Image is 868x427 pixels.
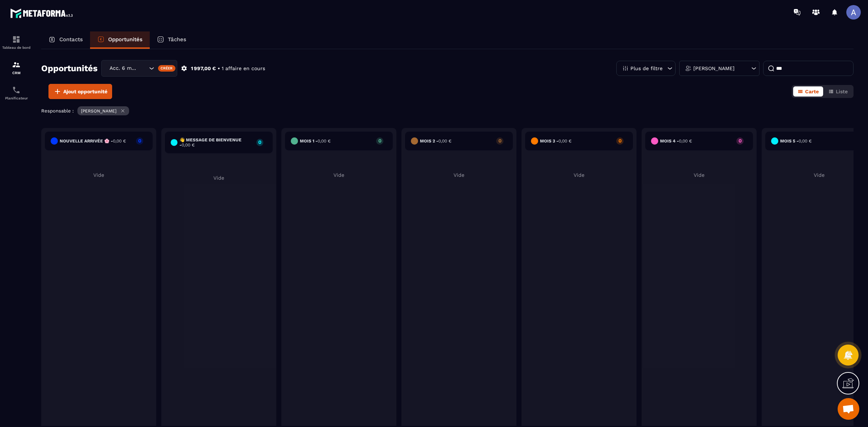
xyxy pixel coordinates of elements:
[630,66,663,71] p: Plus de filtre
[222,65,265,72] p: 1 affaire en cours
[113,138,126,144] span: 0,00 €
[2,80,31,106] a: schedulerschedulerPlanificateur
[318,138,331,144] span: 0,00 €
[150,31,193,49] a: Tâches
[59,36,83,43] p: Contacts
[2,30,31,55] a: formationformationTableau de bord
[824,86,852,97] button: Liste
[158,65,176,72] div: Créer
[805,89,819,94] span: Carte
[12,60,21,69] img: formation
[41,31,90,49] a: Contacts
[108,36,142,43] p: Opportunités
[438,138,451,144] span: 0,00 €
[300,138,331,144] h6: Mois 1 -
[693,66,735,71] p: [PERSON_NAME]
[12,35,21,44] img: formation
[2,96,31,100] p: Planificateur
[165,175,273,181] p: Vide
[256,140,263,145] p: 0
[405,172,513,178] p: Vide
[540,138,571,144] h6: Mois 3 -
[12,86,21,94] img: scheduler
[179,137,253,148] h6: 👋 Message de Bienvenue -
[2,46,31,50] p: Tableau de bord
[376,138,383,143] p: 0
[838,398,859,420] div: Ouvrir le chat
[10,7,75,20] img: logo
[182,142,195,148] span: 0,00 €
[48,84,112,99] button: Ajout opportunité
[558,138,571,144] span: 0,00 €
[90,31,150,49] a: Opportunités
[60,138,126,144] h6: Nouvelle arrivée 🌸 -
[645,172,753,178] p: Vide
[136,138,143,143] p: 0
[660,138,692,144] h6: Mois 4 -
[2,71,31,75] p: CRM
[101,60,177,77] div: Search for option
[2,55,31,80] a: formationformationCRM
[780,138,812,144] h6: Mois 5 -
[793,86,823,97] button: Carte
[836,89,848,94] span: Liste
[496,138,503,143] p: 0
[285,172,393,178] p: Vide
[41,108,74,114] p: Responsable :
[41,61,98,76] h2: Opportunités
[736,138,744,143] p: 0
[191,65,216,72] p: 1 997,00 €
[63,88,107,95] span: Ajout opportunité
[81,108,116,114] p: [PERSON_NAME]
[45,172,153,178] p: Vide
[525,172,633,178] p: Vide
[108,64,140,72] span: Acc. 6 mois - 3 appels
[679,138,692,144] span: 0,00 €
[616,138,624,143] p: 0
[218,65,220,72] p: •
[799,138,812,144] span: 0,00 €
[168,36,186,43] p: Tâches
[140,64,147,72] input: Search for option
[420,138,451,144] h6: Mois 2 -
